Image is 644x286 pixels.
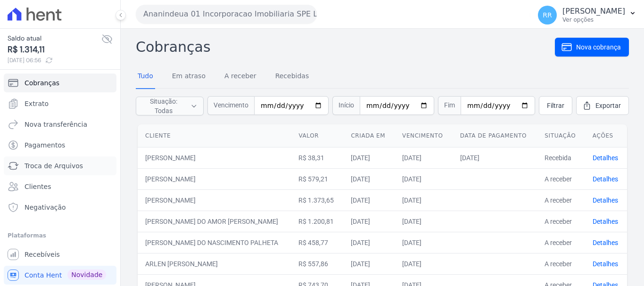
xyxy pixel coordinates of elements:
button: Ananindeua 01 Incorporacao Imobiliaria SPE LTDA [136,5,317,24]
h2: Cobranças [136,36,555,57]
td: A receber [537,189,585,211]
span: Troca de Arquivos [25,161,83,171]
td: A receber [537,232,585,253]
td: [DATE] [395,211,453,232]
td: [DATE] [343,189,395,211]
a: A receber [223,65,258,89]
a: Detalhes [593,175,618,183]
a: Clientes [4,177,116,196]
td: A receber [537,211,585,232]
td: [DATE] [395,189,453,211]
td: R$ 1.373,65 [291,189,343,211]
span: Nova cobrança [576,42,621,52]
a: Pagamentos [4,136,116,155]
a: Cobranças [4,74,116,92]
a: Conta Hent Novidade [4,266,116,285]
a: Nova cobrança [555,38,629,57]
a: Detalhes [593,239,618,246]
th: Valor [291,124,343,147]
a: Exportar [576,96,629,115]
span: Pagamentos [25,140,65,150]
button: RR [PERSON_NAME] Ver opções [530,2,644,28]
td: R$ 458,77 [291,232,343,253]
span: Novidade [67,270,106,280]
td: [DATE] [343,168,395,189]
p: Ver opções [562,16,625,24]
span: Conta Hent [25,270,62,280]
th: Criada em [343,124,395,147]
th: Ações [585,124,627,147]
a: Nova transferência [4,115,116,134]
td: A receber [537,168,585,189]
td: [DATE] [343,232,395,253]
span: RR [543,12,552,18]
a: Em atraso [170,65,207,89]
span: Situação: Todas [142,97,185,115]
span: [DATE] 06:56 [8,56,101,65]
td: [PERSON_NAME] DO AMOR [PERSON_NAME] [138,211,291,232]
td: [DATE] [395,232,453,253]
a: Negativação [4,198,116,217]
a: Troca de Arquivos [4,156,116,175]
a: Recebidas [273,65,311,89]
span: R$ 1.314,11 [8,43,101,56]
span: Saldo atual [8,33,101,43]
a: Extrato [4,94,116,113]
a: Detalhes [593,196,618,204]
a: Detalhes [593,218,618,225]
a: Detalhes [593,260,618,268]
td: [DATE] [395,147,453,168]
th: Vencimento [395,124,453,147]
td: [PERSON_NAME] [138,189,291,211]
td: R$ 579,21 [291,168,343,189]
td: [DATE] [343,211,395,232]
span: Clientes [25,182,51,191]
span: Início [332,96,360,115]
span: Filtrar [547,101,564,110]
td: [DATE] [343,147,395,168]
td: R$ 1.200,81 [291,211,343,232]
span: Nova transferência [25,120,87,129]
div: Plataformas [8,230,113,241]
td: Recebida [537,147,585,168]
th: Cliente [138,124,291,147]
td: [PERSON_NAME] [138,147,291,168]
td: R$ 557,86 [291,253,343,274]
td: R$ 38,31 [291,147,343,168]
th: Data de pagamento [453,124,537,147]
span: Negativação [25,203,66,212]
td: [DATE] [453,147,537,168]
span: Exportar [595,101,621,110]
td: [DATE] [395,168,453,189]
span: Recebíveis [25,250,60,259]
p: [PERSON_NAME] [562,7,625,16]
td: [PERSON_NAME] [138,168,291,189]
span: Vencimento [207,96,254,115]
td: [DATE] [395,253,453,274]
span: Extrato [25,99,49,108]
a: Filtrar [539,96,572,115]
a: Detalhes [593,154,618,162]
span: Fim [438,96,461,115]
td: [DATE] [343,253,395,274]
a: Tudo [136,65,155,89]
a: Recebíveis [4,245,116,264]
th: Situação [537,124,585,147]
button: Situação: Todas [136,97,204,115]
td: ARLEN [PERSON_NAME] [138,253,291,274]
td: A receber [537,253,585,274]
td: [PERSON_NAME] DO NASCIMENTO PALHETA [138,232,291,253]
span: Cobranças [25,78,59,88]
